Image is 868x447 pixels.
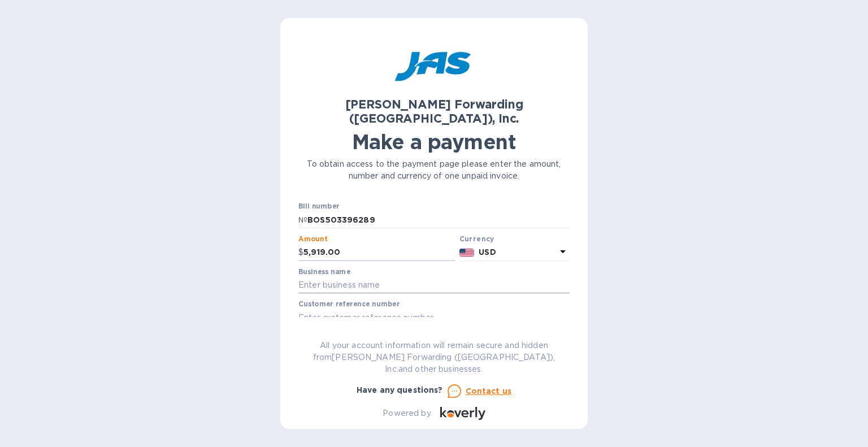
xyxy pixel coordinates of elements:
[298,130,570,154] h1: Make a payment
[298,277,570,294] input: Enter business name
[357,385,443,394] b: Have any questions?
[298,268,350,275] label: Business name
[303,244,455,261] input: 0.00
[298,301,400,308] label: Customer reference number
[298,340,570,375] p: All your account information will remain secure and hidden from [PERSON_NAME] Forwarding ([GEOGRA...
[298,158,570,182] p: To obtain access to the payment page please enter the amount, number and currency of one unpaid i...
[345,97,523,125] b: [PERSON_NAME] Forwarding ([GEOGRAPHIC_DATA]), Inc.
[298,236,327,242] label: Amount
[479,248,496,257] b: USD
[459,235,494,243] b: Currency
[298,203,339,210] label: Bill number
[307,211,570,228] input: Enter bill number
[298,214,307,226] p: №
[459,249,475,257] img: USD
[466,387,512,396] u: Contact us
[383,407,431,419] p: Powered by
[298,309,570,326] input: Enter customer reference number
[298,246,303,258] p: $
